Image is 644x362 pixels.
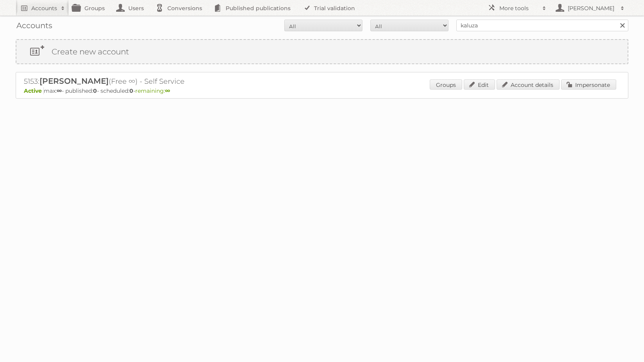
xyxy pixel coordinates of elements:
[135,87,170,94] span: remaining:
[499,4,538,12] h2: More tools
[561,79,616,90] a: Impersonate
[566,4,617,12] h2: [PERSON_NAME]
[497,79,560,90] a: Account details
[464,79,495,90] a: Edit
[24,87,620,94] p: max: - published: - scheduled: -
[165,87,170,94] strong: ∞
[430,79,462,90] a: Groups
[24,76,298,86] h2: 5153: (Free ∞) - Self Service
[31,4,57,12] h2: Accounts
[129,87,133,94] strong: 0
[93,87,97,94] strong: 0
[16,40,628,63] a: Create new account
[24,87,44,94] span: Active
[39,76,109,86] span: [PERSON_NAME]
[57,87,62,94] strong: ∞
